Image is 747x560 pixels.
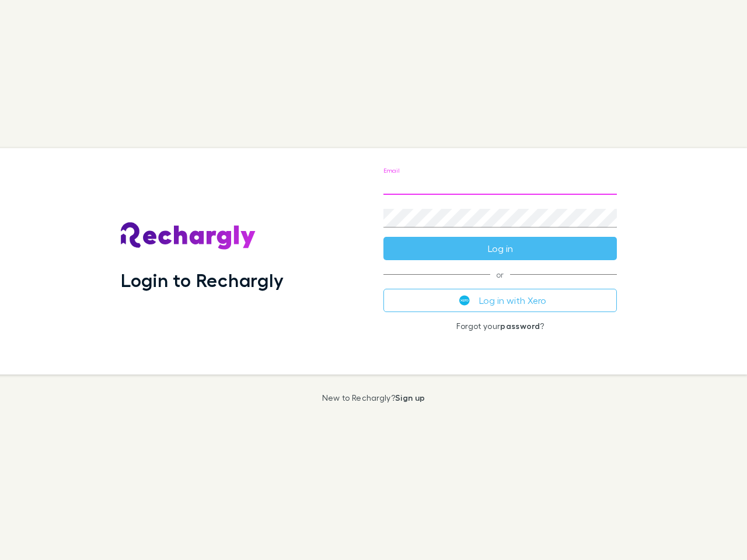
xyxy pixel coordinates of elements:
[383,237,617,260] button: Log in
[383,289,617,312] button: Log in with Xero
[322,393,425,402] p: New to Rechargly?
[383,321,617,331] p: Forgot your ?
[500,321,540,331] a: password
[121,222,256,250] img: Rechargly's Logo
[121,269,284,291] h1: Login to Rechargly
[383,166,399,175] label: Email
[395,393,425,402] a: Sign up
[459,295,470,306] img: Xero's logo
